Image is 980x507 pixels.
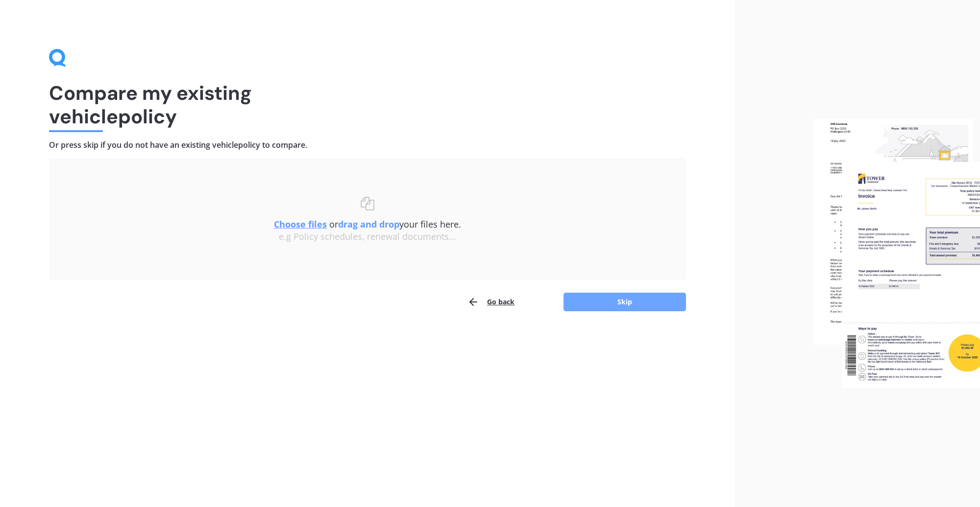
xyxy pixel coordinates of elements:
[69,231,666,242] div: e.g Policy schedules, renewal documents...
[563,293,686,311] button: Skip
[274,218,327,230] u: Choose files
[49,140,686,150] h4: Or press skip if you do not have an existing vehicle policy to compare.
[49,81,686,128] h1: Compare my existing vehicle policy
[274,218,461,230] span: or your files here.
[338,218,399,230] b: drag and drop
[467,292,514,312] button: Go back
[813,119,980,388] img: files.webp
